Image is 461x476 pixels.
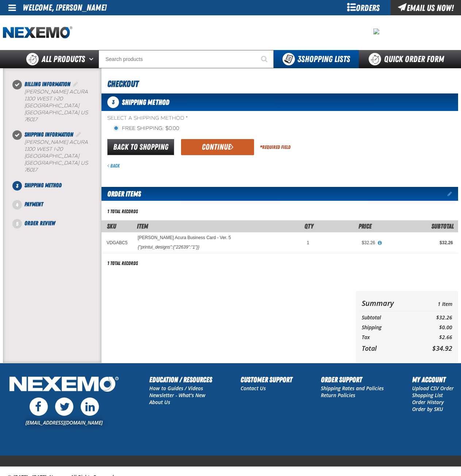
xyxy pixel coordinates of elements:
[107,260,138,267] div: 1 total records
[241,385,266,392] a: Contact Us
[24,96,63,102] span: 1100 West I-20
[42,53,85,66] span: All Products
[24,220,55,227] span: Order Review
[24,103,79,109] span: [GEOGRAPHIC_DATA]
[12,80,101,228] nav: Checkout steps. Current step is Shipping Method. Step 3 of 5
[12,219,22,229] span: 5
[149,392,205,399] a: Newsletter - What's New
[307,240,309,245] span: 1
[87,50,99,68] button: Open All Products pages
[297,54,301,64] strong: 3
[412,406,443,412] a: Order by SKU
[319,240,375,246] div: $32.26
[149,374,212,385] h2: Education / Resources
[107,115,458,122] span: Select a Shipping Method
[107,208,138,215] div: 1 total records
[362,323,418,333] th: Shipping
[274,50,359,68] button: You have 3 Shopping Lists. Open to view details
[81,160,88,166] span: US
[412,399,444,406] a: Order History
[12,181,22,191] span: 3
[256,50,274,68] button: Start Searching
[101,187,141,201] h2: Order Items
[24,146,63,152] span: 1100 West I-20
[26,419,103,426] a: [EMAIL_ADDRESS][DOMAIN_NAME]
[107,163,120,169] a: Back
[373,28,379,34] img: 08cb5c772975e007c414e40fb9967a9c.jpeg
[358,222,372,230] span: Price
[297,54,350,64] span: Shopping Lists
[99,50,274,68] input: Search
[362,313,418,323] th: Subtotal
[3,26,72,39] img: Nexemo logo
[113,125,179,132] label: Free Shipping: $0.00
[362,333,418,342] th: Tax
[181,139,254,155] button: Continue
[24,201,43,208] span: Payment
[17,130,101,181] li: Shipping Information. Step 2 of 5. Completed
[24,167,37,173] bdo: 76017
[24,153,79,159] span: [GEOGRAPHIC_DATA]
[107,222,116,230] a: SKU
[7,374,121,396] img: Nexemo Logo
[431,222,454,230] span: Subtotal
[432,344,452,353] span: $34.92
[101,232,132,253] td: VDGABC5
[447,191,458,196] a: Edit items
[362,342,418,354] th: Total
[17,80,101,130] li: Billing Information. Step 1 of 5. Completed
[24,139,88,145] span: [PERSON_NAME] Acura
[24,110,79,116] span: [GEOGRAPHIC_DATA]
[418,333,452,342] td: $2.66
[321,385,384,392] a: Shipping Rates and Policies
[418,323,452,333] td: $0.00
[412,392,443,399] a: Shopping List
[17,181,101,200] li: Shipping Method. Step 3 of 5. Not Completed
[81,110,88,116] span: US
[24,81,70,88] span: Billing Information
[412,385,454,392] a: Upload CSV Order
[321,392,355,399] a: Return Policies
[418,297,452,310] td: 1 Item
[107,79,138,89] span: Checkout
[385,240,453,246] div: $32.26
[260,144,291,151] div: Required Field
[113,125,119,131] input: Free Shipping: $0.00
[375,240,385,246] button: View All Prices for Vandergriff Acura Business Card - Ver. 5
[304,222,314,230] span: Qty
[359,50,458,68] a: Quick Order Form
[72,81,79,88] a: Edit Billing Information
[17,200,101,219] li: Payment. Step 4 of 5. Not Completed
[138,235,231,241] a: [PERSON_NAME] Acura Business Card - Ver. 5
[149,385,203,392] a: How to Guides / Videos
[107,96,119,108] span: 3
[17,219,101,228] li: Order Review. Step 5 of 5. Not Completed
[412,374,454,385] h2: My Account
[418,313,452,323] td: $32.26
[107,139,174,155] a: Back to Shopping
[75,131,82,138] a: Edit Shipping Information
[24,131,73,138] span: Shipping Information
[138,244,199,250] div: {"printui_designs":{"22639":"1"}}
[24,182,62,189] span: Shipping Method
[3,26,72,39] a: Home
[122,98,169,107] span: Shipping Method
[321,374,384,385] h2: Order Support
[137,222,148,230] span: Item
[24,89,88,95] span: [PERSON_NAME] Acura
[362,297,418,310] th: Summary
[12,200,22,210] span: 4
[149,399,170,406] a: About Us
[24,116,37,123] bdo: 76017
[24,160,79,166] span: [GEOGRAPHIC_DATA]
[241,374,292,385] h2: Customer Support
